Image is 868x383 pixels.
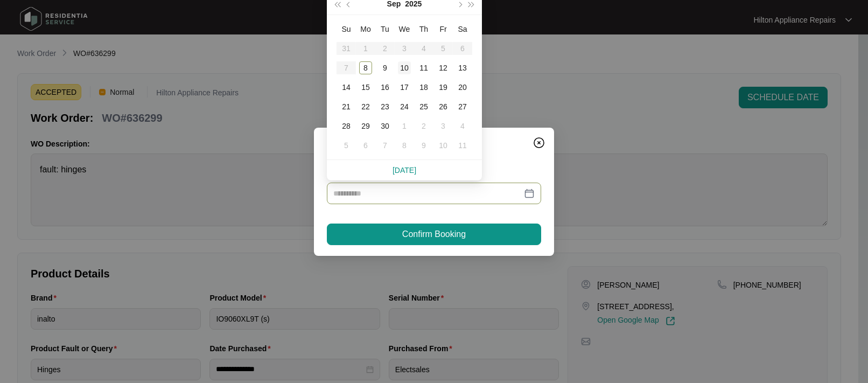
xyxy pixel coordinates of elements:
th: Mo [356,19,375,39]
div: 10 [437,139,450,152]
img: closeCircle [533,136,545,149]
div: 12 [437,61,450,74]
td: 2025-09-09 [375,58,395,78]
td: 2025-10-09 [414,136,433,155]
td: 2025-10-06 [356,136,375,155]
div: 14 [340,81,353,94]
div: 8 [398,139,411,152]
div: 15 [359,81,372,94]
div: 28 [340,120,353,133]
td: 2025-10-02 [414,116,433,136]
div: 5 [340,139,353,152]
td: 2025-09-08 [356,58,375,78]
td: 2025-10-10 [433,136,453,155]
td: 2025-09-26 [433,97,453,116]
td: 2025-09-10 [395,58,414,78]
td: 2025-09-25 [414,97,433,116]
td: 2025-09-17 [395,78,414,97]
td: 2025-10-07 [375,136,395,155]
th: Fr [433,19,453,39]
td: 2025-10-05 [337,136,356,155]
div: 17 [398,81,411,94]
th: Su [337,19,356,39]
td: 2025-09-23 [375,97,395,116]
div: 11 [456,139,469,152]
div: 18 [417,81,430,94]
div: 27 [456,100,469,113]
td: 2025-09-15 [356,78,375,97]
div: 23 [379,100,391,113]
span: Confirm Booking [402,228,466,241]
td: 2025-09-29 [356,116,375,136]
div: 29 [359,120,372,133]
div: 6 [359,139,372,152]
input: Date [333,187,522,199]
th: We [395,19,414,39]
div: 3 [437,120,450,133]
div: 13 [456,61,469,74]
div: 8 [359,61,372,74]
div: 26 [437,100,450,113]
td: 2025-09-18 [414,78,433,97]
div: 24 [398,100,411,113]
div: 25 [417,100,430,113]
td: 2025-09-24 [395,97,414,116]
td: 2025-10-04 [453,116,472,136]
td: 2025-09-13 [453,58,472,78]
td: 2025-09-16 [375,78,395,97]
div: 10 [398,61,411,74]
div: 1 [398,120,411,133]
div: 19 [437,81,450,94]
td: 2025-09-27 [453,97,472,116]
td: 2025-10-08 [395,136,414,155]
td: 2025-09-12 [433,58,453,78]
button: Confirm Booking [327,224,541,245]
a: [DATE] [393,166,416,175]
div: 22 [359,100,372,113]
div: 21 [340,100,353,113]
td: 2025-09-11 [414,58,433,78]
td: 2025-10-11 [453,136,472,155]
th: Th [414,19,433,39]
div: 16 [379,81,391,94]
th: Tu [375,19,395,39]
td: 2025-09-20 [453,78,472,97]
td: 2025-09-14 [337,78,356,97]
div: 20 [456,81,469,94]
th: Sa [453,19,472,39]
button: Close [530,134,548,151]
td: 2025-10-01 [395,116,414,136]
div: 9 [417,139,430,152]
div: 4 [456,120,469,133]
td: 2025-10-03 [433,116,453,136]
td: 2025-09-19 [433,78,453,97]
div: 2 [417,120,430,133]
div: 30 [379,120,391,133]
td: 2025-09-22 [356,97,375,116]
div: 11 [417,61,430,74]
div: 9 [379,61,391,74]
div: 7 [379,139,391,152]
td: 2025-09-30 [375,116,395,136]
td: 2025-09-28 [337,116,356,136]
td: 2025-09-21 [337,97,356,116]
